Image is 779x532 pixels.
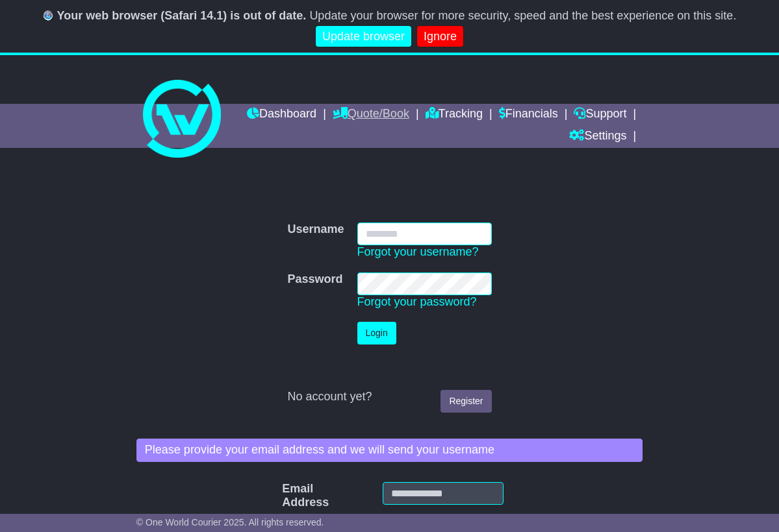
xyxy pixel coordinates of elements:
[309,9,736,22] span: Update your browser for more security, speed and the best experience on this site.
[357,245,479,258] a: Forgot your username?
[441,390,491,413] a: Register
[574,104,626,126] a: Support
[247,104,316,126] a: Dashboard
[316,26,411,47] a: Update browser
[333,104,409,126] a: Quote/Book
[57,9,307,22] b: Your web browser (Safari 14.1) is out of date.
[136,439,643,462] div: Please provide your email address and we will send your username
[287,223,344,237] label: Username
[569,126,626,148] a: Settings
[136,517,324,527] span: © One World Courier 2025. All rights reserved.
[357,322,396,345] button: Login
[499,104,558,126] a: Financials
[275,482,299,510] label: Email Address
[426,104,483,126] a: Tracking
[357,295,477,308] a: Forgot your password?
[287,390,491,404] div: No account yet?
[417,26,463,47] a: Ignore
[287,272,342,287] label: Password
